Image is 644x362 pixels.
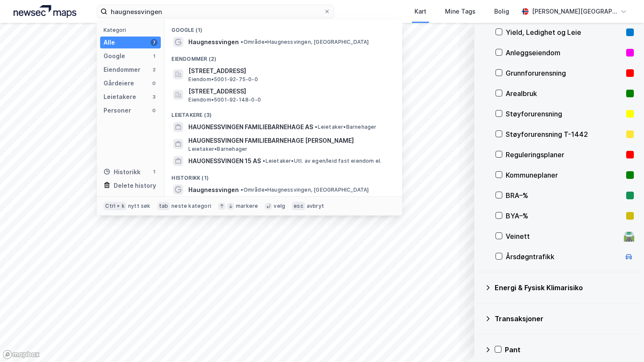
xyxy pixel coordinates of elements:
div: Mine Tags [445,6,476,17]
span: • [263,158,265,164]
span: Eiendom • 5001-92-148-0-0 [188,96,261,103]
div: esc [292,202,305,210]
div: Yield, Ledighet og Leie [506,27,623,37]
div: Støyforurensning [506,109,623,119]
div: Kontrollprogram for chat [602,321,644,362]
div: avbryt [307,203,324,209]
div: Anleggseiendom [506,48,623,58]
div: Google (1) [165,20,402,35]
div: Personer [104,105,131,116]
div: Delete history [114,181,156,191]
span: Haugnessvingen [188,37,239,47]
div: BRA–% [506,190,623,201]
div: Google [104,51,125,61]
div: 2 [151,66,157,73]
span: HAUGNESSVINGEN 15 AS [188,156,261,166]
div: Eiendommer (2) [165,49,402,64]
span: Haugnessvingen [188,185,239,195]
div: BYA–% [506,211,623,221]
span: [STREET_ADDRESS] [188,86,392,96]
div: Alle [104,37,115,48]
a: Mapbox homepage [3,350,40,359]
div: Kategori [104,27,161,33]
div: 0 [151,80,157,87]
div: Reguleringsplaner [506,150,623,160]
div: Ctrl + k [104,202,126,210]
div: Leietakere [104,92,136,102]
span: • [241,39,243,45]
div: 1 [151,53,157,59]
div: Leietakere (3) [165,105,402,120]
div: Historikk (1) [165,168,402,183]
div: Transaksjoner [495,314,634,324]
div: Arealbruk [506,88,623,99]
div: Historikk [104,167,140,177]
div: Eiendommer [104,65,140,75]
div: tab [157,202,170,210]
span: Leietaker • Barnehager [188,146,247,153]
div: Bolig [494,6,509,17]
div: Energi & Fysisk Klimarisiko [495,283,634,293]
span: [STREET_ADDRESS] [188,66,392,76]
div: Kart [414,6,426,17]
span: Leietaker • Utl. av egen/leid fast eiendom el. [263,158,381,164]
div: 7 [151,39,157,46]
div: 1 [151,168,157,175]
span: Område • Haugnessvingen, [GEOGRAPHIC_DATA] [241,39,369,45]
div: Grunnforurensning [506,68,623,78]
div: 0 [151,107,157,114]
iframe: Chat Widget [602,321,644,362]
span: • [315,124,317,130]
div: markere [236,203,258,209]
span: HAUGNESSVINGEN FAMILIEBARNEHAGE [PERSON_NAME] [188,136,392,146]
div: neste kategori [171,203,211,209]
div: Veinett [506,231,620,241]
img: logo.a4113a55bc3d86da70a041830d287a7e.svg [14,5,76,18]
div: velg [274,203,285,209]
div: Gårdeiere [104,78,134,88]
span: Eiendom • 5001-92-75-0-0 [188,76,258,83]
div: Pant [505,345,634,355]
div: Kommuneplaner [506,170,623,180]
div: nytt søk [128,203,151,209]
span: Leietaker • Barnehager [315,124,376,130]
div: Årsdøgntrafikk [506,252,620,262]
span: Område • Haugnessvingen, [GEOGRAPHIC_DATA] [241,187,369,193]
input: Søk på adresse, matrikkel, gårdeiere, leietakere eller personer [107,5,324,18]
div: 3 [151,93,157,100]
span: HAUGNESSVINGEN FAMILIEBARNEHAGE AS [188,122,313,132]
div: 🛣️ [623,231,635,242]
span: • [241,187,243,193]
div: Støyforurensning T-1442 [506,129,623,139]
div: [PERSON_NAME][GEOGRAPHIC_DATA] [532,6,617,17]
